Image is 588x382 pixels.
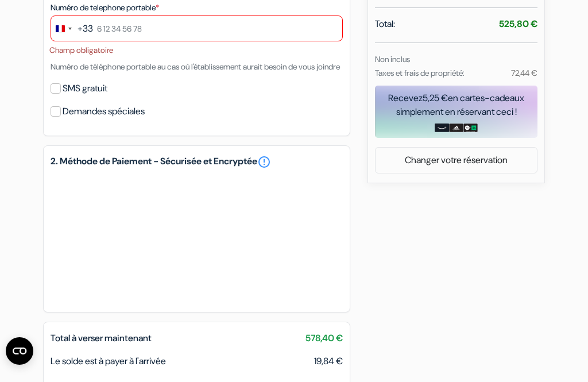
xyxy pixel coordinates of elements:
div: Recevez en cartes-cadeaux simplement en réservant ceci ! [375,91,537,119]
span: Total: [375,17,395,31]
small: Numéro de téléphone portable au cas où l'établissement aurait besoin de vous joindre [51,61,340,72]
iframe: Cadre de saisie sécurisé pour le paiement [48,171,345,305]
small: 72,44 € [511,68,537,78]
div: +33 [78,22,93,36]
small: Non inclus [375,54,410,64]
strong: 525,80 € [499,18,537,30]
label: Demandes spéciales [63,103,145,119]
a: error_outline [257,155,271,169]
span: Le solde est à payer à l'arrivée [51,355,166,367]
img: amazon-card-no-text.png [435,124,449,133]
li: Champ obligatoire [49,45,343,56]
img: uber-uber-eats-card.png [463,124,478,133]
span: 19,84 € [314,354,343,368]
span: 578,40 € [305,331,343,345]
small: Taxes et frais de propriété: [375,68,465,78]
label: SMS gratuit [63,80,107,97]
span: 5,25 € [423,92,448,104]
label: Numéro de telephone portable [51,2,159,14]
img: adidas-card.png [449,124,463,133]
span: Total à verser maintenant [51,332,152,344]
button: Ouvrir le widget CMP [6,337,33,365]
a: Changer votre réservation [376,149,537,171]
input: 6 12 34 56 78 [51,16,343,41]
button: Change country, selected France (+33) [51,16,93,41]
h5: 2. Méthode de Paiement - Sécurisée et Encryptée [51,155,343,169]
